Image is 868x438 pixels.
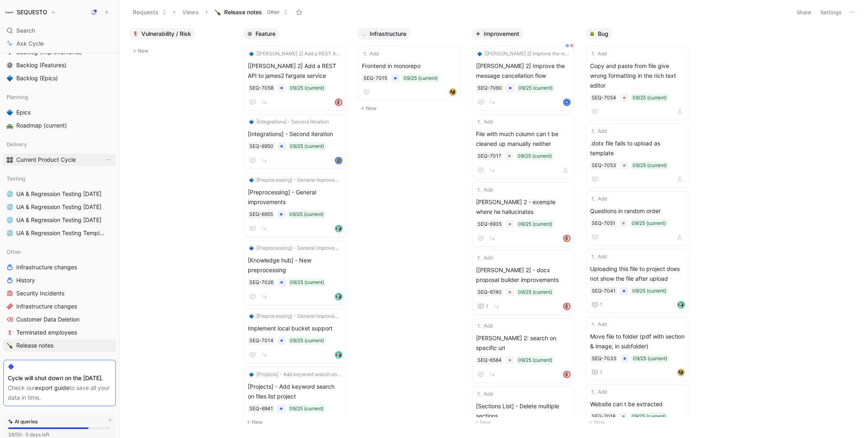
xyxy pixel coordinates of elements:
h1: SEQUESTO [17,9,47,16]
button: New [586,417,693,427]
a: 🔷[Preprocessing] - General improvements[Preprocessing] - General improvements09/25 (current)avatar [244,172,346,237]
a: Ask Cycle [3,37,116,50]
div: 09/25 (current) [518,220,552,228]
img: ➕ [476,31,480,36]
a: Add[PERSON_NAME] 2: search on specific url09/25 (current)avatar [472,318,574,383]
div: SEQ-6941 [249,405,273,413]
div: Delivery🎛️Current Product CycleView actions [3,138,116,166]
span: Infrastructure [370,30,406,38]
span: Uploading this file to project does not show the file after upload [590,264,685,284]
span: UA & Regression Testing [DATE] [16,190,101,198]
span: Search [16,26,35,35]
button: View actions [104,156,112,164]
img: avatar [564,304,570,309]
span: Planning [7,93,28,101]
button: ➕Improvement [471,28,523,40]
a: Add.dotx file fails to upload as template09/25 (current) [586,123,688,188]
a: 🍾Release notes [3,339,116,352]
div: Cycle will shut down on the [DATE]. [8,373,111,383]
div: Testing🌐UA & Regression Testing [DATE]🌐UA & Regression Testing [DATE]🌐UA & Regression Testing [DA... [3,172,116,239]
div: SEQ-7018 [592,412,615,420]
a: Add[[PERSON_NAME] 2] - docx proposal builder improvements09/25 (current)1avatar [472,250,574,315]
img: avatar [336,294,341,299]
img: avatar [678,302,684,308]
button: 🪲Bug [586,28,612,40]
span: Epics [16,108,31,117]
div: 🛡️Vulnerability / RiskNew [126,24,240,60]
span: Customer Data Deletion [16,315,79,324]
span: Release notes [224,8,262,16]
button: Add [590,127,608,135]
div: Delivery [3,138,116,150]
img: 🔷 [249,372,254,377]
button: 🔷 [5,108,15,117]
button: 🎛️ [5,155,15,165]
div: SEQ-7026 [249,278,273,286]
span: Ask Cycle [16,39,44,48]
button: 1 [590,300,604,310]
span: Implement local bucket support [248,324,342,333]
a: 🌐UA & Regression Testing [DATE] [3,188,116,200]
a: AddMove file to folder (pdf with section & image, in subfolder)09/25 (current)1avatar [586,317,688,381]
a: 🔷[[PERSON_NAME] 2] Add a REST API to james2 fargate service[[PERSON_NAME] 2] Add a REST API to ja... [244,46,346,111]
div: SEQ-7060 [478,84,502,92]
button: Add [590,195,608,203]
div: Planning🔷Epics🛣️Roadmap (current) [3,91,116,132]
span: UA & Regression Testing Template [16,229,105,237]
button: New [471,417,579,427]
button: 🌐 [5,228,15,238]
button: 🔷[[PERSON_NAME] 2] Improve the message cancellation flow [476,50,571,58]
button: 🍾 [5,341,15,350]
img: avatar [336,99,341,105]
div: 09/25 (current) [290,142,324,150]
div: 09/25 (current) [518,84,553,92]
button: Requests [129,6,170,18]
button: Add [590,388,608,396]
a: export guide [35,384,69,391]
span: Bug [598,30,608,38]
a: 🌐UA & Regression Testing Template [3,227,116,239]
button: Add [362,50,380,58]
div: 09/25 (current) [632,161,667,169]
span: [[PERSON_NAME] 2] Add a REST API to james2 fargate service [248,61,342,81]
span: Vulnerability / Risk [141,30,191,38]
img: ⚙️ [247,31,252,36]
button: 🛣️ [5,121,15,130]
div: SEQ-7054 [592,94,616,102]
span: Roadmap (current) [16,121,67,130]
div: SEQ-7041 [592,287,616,295]
span: Current Product Cycle [16,156,76,164]
a: AddQuestions in random order09/25 (current) [586,191,688,246]
img: avatar [336,158,341,163]
img: SEQUESTO [5,8,13,16]
div: 09/25 (current) [518,288,552,296]
span: Other [267,8,280,16]
button: Share [793,7,815,18]
img: 🛣️ [7,122,13,129]
span: [Preprocessing] - General improvements [256,176,341,184]
span: .dotx file fails to upload as template [590,139,685,158]
span: [Projects] - Add keyword search on files list project [256,370,341,379]
div: 09/25 (current) [289,405,324,413]
div: SEQ-6950 [249,142,273,150]
a: 🔷Epics [3,106,116,119]
span: Website can t be extracted [590,399,685,409]
div: AI queries [8,418,37,426]
span: Move file to folder (pdf with section & image, in subfolder) [590,332,685,351]
span: Release notes [16,341,53,350]
div: SEQ-6935 [478,220,502,228]
button: Add [590,320,608,328]
button: New [357,103,465,113]
img: 🎛️ [7,156,13,163]
span: [[PERSON_NAME] 2] Improve the message cancellation flow [476,61,571,81]
img: avatar [564,236,570,241]
div: 09/25 (current) [518,152,552,160]
img: avatar [678,370,684,375]
img: 🌐 [7,191,13,197]
div: SEQ-7014 [249,337,273,345]
button: Views [178,6,203,18]
a: 🔷[Preprocessing] - General improvements[Knowledge hub] - New preprocessing09/25 (current)avatar [244,240,346,305]
button: 🌐 [5,189,15,199]
img: 🔷 [249,51,254,56]
button: 🔷[Projects] - Add keyword search on files list project [248,370,342,379]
